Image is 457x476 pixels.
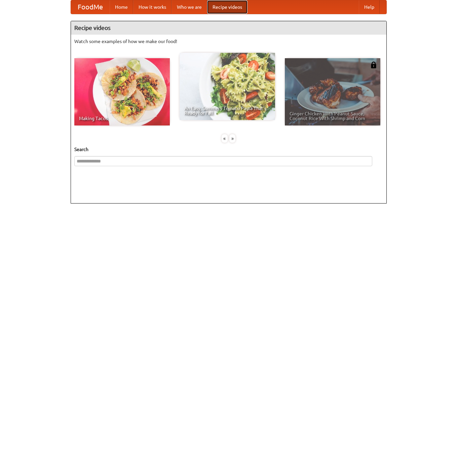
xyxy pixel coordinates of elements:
div: « [222,134,228,143]
span: Making Tacos [79,116,165,121]
a: Home [110,0,133,14]
a: Making Tacos [74,58,170,125]
a: Help [359,0,380,14]
a: An Easy, Summery Tomato Pasta That's Ready for Fall [180,53,275,120]
p: Watch some examples of how we make our food! [74,38,383,45]
img: 483408.png [370,62,377,68]
span: An Easy, Summery Tomato Pasta That's Ready for Fall [184,106,270,115]
a: Who we are [172,0,207,14]
a: How it works [133,0,172,14]
h4: Recipe videos [71,21,386,35]
div: » [229,134,235,143]
a: FoodMe [71,0,110,14]
a: Recipe videos [207,0,247,14]
h5: Search [74,146,383,153]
